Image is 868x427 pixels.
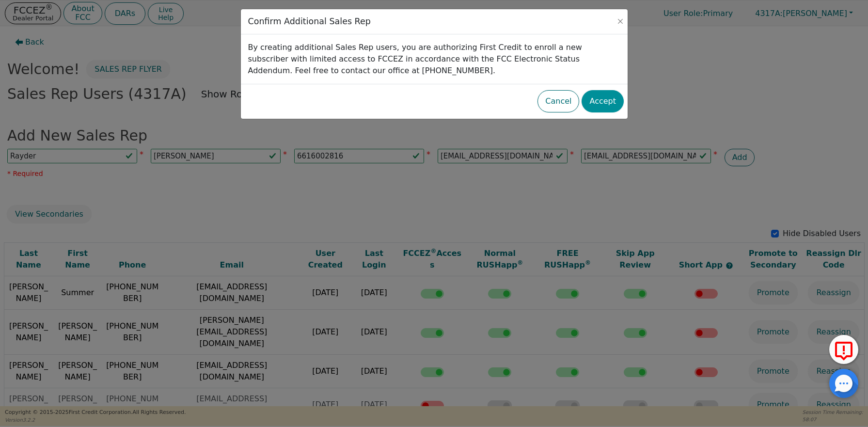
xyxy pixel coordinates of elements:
[829,335,858,364] button: Report Error to FCC
[248,16,371,27] h3: Confirm Additional Sales Rep
[582,90,624,112] button: Accept
[248,42,620,77] p: By creating additional Sales Rep users, you are authorizing First Credit to enroll a new subscrib...
[615,16,625,26] button: Close
[537,90,579,112] button: Cancel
